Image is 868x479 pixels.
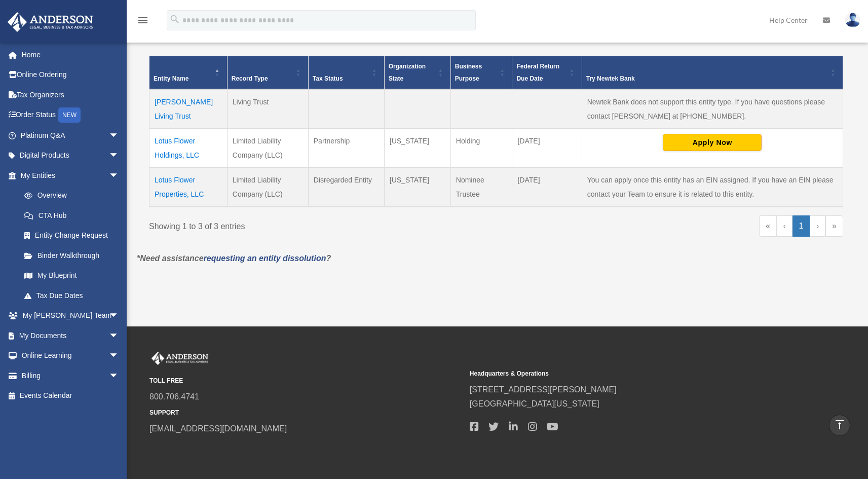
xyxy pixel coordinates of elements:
i: menu [137,14,149,26]
th: Try Newtek Bank : Activate to sort [582,56,843,89]
a: vertical_align_top [829,415,850,436]
td: [US_STATE] [384,128,450,167]
img: User Pic [845,13,860,27]
span: Entity Name [154,75,188,82]
td: Newtek Bank does not support this entity type. If you have questions please contact [PERSON_NAME]... [582,89,843,129]
td: You can apply once this entity has an EIN assigned. If you have an EIN please contact your Team t... [582,167,843,207]
a: Tax Due Dates [14,285,129,306]
a: Events Calendar [7,386,134,406]
td: [DATE] [512,167,582,207]
small: SUPPORT [149,408,463,418]
td: Nominee Trustee [450,167,512,207]
small: TOLL FREE [149,376,463,386]
a: [EMAIL_ADDRESS][DOMAIN_NAME] [149,424,287,433]
th: Tax Status: Activate to sort [308,56,384,89]
span: arrow_drop_down [109,325,129,346]
em: *Need assistance ? [137,254,331,263]
div: Try Newtek Bank [586,72,827,85]
button: Apply Now [663,134,762,151]
td: [PERSON_NAME] Living Trust [149,89,228,129]
a: My Blueprint [14,266,129,286]
a: My [PERSON_NAME] Teamarrow_drop_down [7,306,134,326]
td: Partnership [308,128,384,167]
a: Next [810,215,825,237]
span: Organization State [389,63,426,82]
th: Business Purpose: Activate to sort [450,56,512,89]
th: Organization State: Activate to sort [384,56,450,89]
a: Overview [14,186,124,206]
a: [STREET_ADDRESS][PERSON_NAME] [470,385,617,394]
a: Binder Walkthrough [14,245,129,266]
i: search [169,14,180,25]
span: Federal Return Due Date [516,63,559,82]
td: [US_STATE] [384,167,450,207]
th: Federal Return Due Date: Activate to sort [512,56,582,89]
small: Headquarters & Operations [470,369,783,379]
span: Tax Status [313,75,343,82]
a: [GEOGRAPHIC_DATA][US_STATE] [470,399,599,408]
span: arrow_drop_down [109,165,129,186]
a: My Documentsarrow_drop_down [7,325,134,346]
a: Home [7,45,134,65]
a: My Entitiesarrow_drop_down [7,165,129,186]
img: Anderson Advisors Platinum Portal [149,352,210,365]
span: arrow_drop_down [109,145,129,166]
a: Platinum Q&Aarrow_drop_down [7,125,134,145]
a: menu [137,18,149,26]
span: arrow_drop_down [109,365,129,386]
div: NEW [58,107,81,123]
td: Limited Liability Company (LLC) [227,128,308,167]
a: Previous [777,215,792,237]
a: Order StatusNEW [7,105,134,126]
a: Billingarrow_drop_down [7,365,134,386]
span: Business Purpose [455,63,482,82]
td: Lotus Flower Properties, LLC [149,167,228,207]
a: requesting an entity dissolution [204,254,326,263]
span: Record Type [232,75,268,82]
a: Online Learningarrow_drop_down [7,346,134,366]
div: Showing 1 to 3 of 3 entries [149,215,488,234]
td: Living Trust [227,89,308,129]
td: Limited Liability Company (LLC) [227,167,308,207]
a: Tax Organizers [7,85,134,105]
a: Digital Productsarrow_drop_down [7,145,134,166]
a: First [759,215,777,237]
span: arrow_drop_down [109,306,129,326]
i: vertical_align_top [834,419,846,431]
img: Anderson Advisors Platinum Portal [5,12,96,32]
td: Disregarded Entity [308,167,384,207]
span: arrow_drop_down [109,346,129,366]
a: Last [825,215,843,237]
a: Entity Change Request [14,226,129,246]
a: Online Ordering [7,65,134,85]
td: [DATE] [512,128,582,167]
a: 800.706.4741 [149,392,199,401]
th: Record Type: Activate to sort [227,56,308,89]
th: Entity Name: Activate to invert sorting [149,56,228,89]
span: arrow_drop_down [109,125,129,146]
td: Lotus Flower Holdings, LLC [149,128,228,167]
a: CTA Hub [14,205,129,226]
a: 1 [792,215,810,237]
td: Holding [450,128,512,167]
